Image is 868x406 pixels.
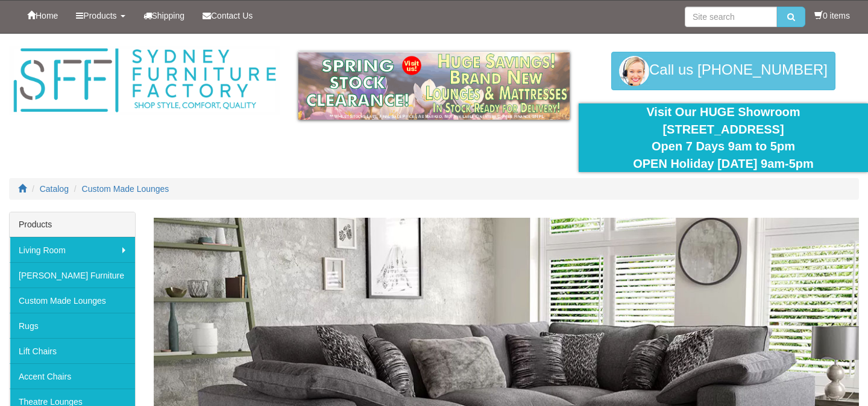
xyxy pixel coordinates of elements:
li: 0 items [814,10,850,22]
a: Products [67,1,134,31]
div: Products [10,212,135,237]
a: Catalog [40,184,69,194]
div: Visit Our HUGE Showroom [STREET_ADDRESS] Open 7 Days 9am to 5pm OPEN Holiday [DATE] 9am-5pm [588,103,859,172]
a: Living Room [10,237,135,262]
img: Sydney Furniture Factory [9,46,280,115]
a: Custom Made Lounges [82,184,169,194]
a: Shipping [134,1,194,31]
a: [PERSON_NAME] Furniture [10,262,135,288]
span: Products [83,11,116,20]
a: Custom Made Lounges [10,288,135,313]
input: Site search [685,7,777,27]
a: Home [18,1,67,31]
span: Contact Us [211,11,253,20]
span: Home [36,11,58,20]
span: Shipping [152,11,185,20]
a: Accent Chairs [10,363,135,389]
a: Rugs [10,313,135,338]
a: Contact Us [193,1,262,31]
a: Lift Chairs [10,338,135,363]
img: spring-sale.gif [298,52,570,120]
